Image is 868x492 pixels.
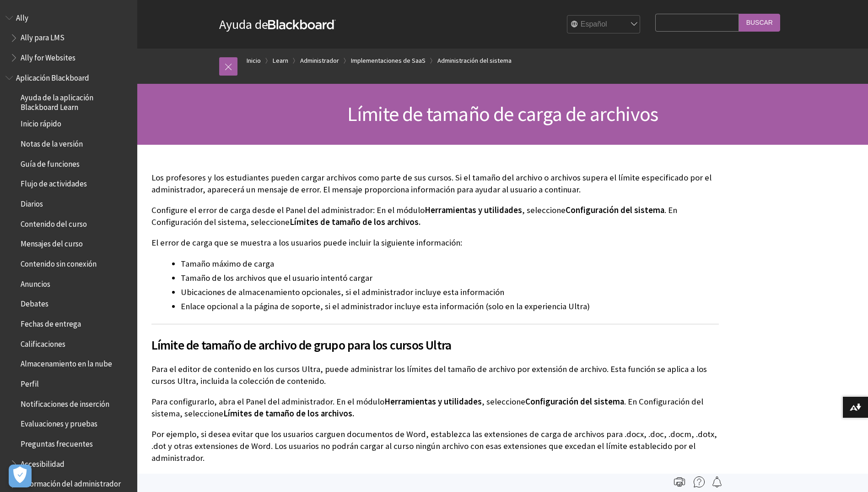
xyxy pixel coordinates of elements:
[21,236,83,249] span: Mensajes del curso
[181,286,719,299] li: Ubicaciones de almacenamiento opcionales, si el administrador incluye esta información
[21,476,121,489] span: Información del administrador
[151,204,719,228] p: Configure el error de carga desde el Panel del administrador: En el módulo , seleccione . En Conf...
[21,116,61,129] span: Inicio rápido
[347,101,658,126] span: Límite de tamaño de carga de archivos
[21,256,97,268] span: Contenido sin conexión
[223,408,354,419] span: Límites de tamaño de los archivos.
[21,136,83,148] span: Notas de la versión
[21,176,87,189] span: Flujo de actividades
[16,70,89,82] span: Aplicación Blackboard
[151,172,719,196] p: Los profesores y los estudiantes pueden cargar archivos como parte de sus cursos. Si el tamaño de...
[21,276,50,289] span: Anuncios
[9,465,32,487] button: Open Preferences
[566,205,664,215] span: Configuración del sistema
[151,428,719,465] p: Por ejemplo, si desea evitar que los usuarios carguen documentos de Word, establezca las extensio...
[21,436,93,448] span: Preguntas frecuentes
[21,216,87,229] span: Contenido del curso
[273,55,288,66] a: Learn
[247,55,261,66] a: Inicio
[21,196,43,208] span: Diarios
[567,16,641,34] select: Site Language Selector
[5,70,132,492] nav: Book outline for Blackboard App Help
[300,55,339,66] a: Administrador
[181,300,719,313] li: Enlace opcional a la página de soporte, si el administrador incluye esta información (solo en la ...
[21,376,39,388] span: Perfil
[384,396,482,407] span: Herramientas y utilidades
[21,456,65,469] span: Accesibilidad
[151,237,719,249] p: El error de carga que se muestra a los usuarios puede incluir la siguiente información:
[21,156,80,169] span: Guía de funciones
[151,363,719,387] p: Para el editor de contenido en los cursos Ultra, puede administrar los límites del tamaño de arch...
[268,20,336,29] strong: Blackboard
[21,30,65,43] span: Ally para LMS
[351,55,426,66] a: Implementaciones de SaaS
[694,476,705,487] img: More help
[674,476,685,487] img: Print
[425,205,522,215] span: Herramientas y utilidades
[21,316,81,328] span: Fechas de entrega
[151,396,719,420] p: Para configurarlo, abra el Panel del administrador. En el módulo , seleccione . En Configuración ...
[21,416,97,429] span: Evaluaciones y pruebas
[437,55,512,66] a: Administración del sistema
[21,396,109,409] span: Notificaciones de inserción
[5,10,132,66] nav: Book outline for Anthology Ally Help
[712,476,722,487] img: Follow this page
[21,50,75,62] span: Ally for Websites
[151,337,452,353] span: Límite de tamaño de archivo de grupo para los cursos Ultra
[525,396,624,407] span: Configuración del sistema
[181,272,719,284] li: Tamaño de los archivos que el usuario intentó cargar
[16,10,28,22] span: Ally
[219,16,336,33] a: Ayuda deBlackboard
[21,336,65,349] span: Calificaciones
[181,257,719,270] li: Tamaño máximo de carga
[21,296,49,309] span: Debates
[21,90,131,112] span: Ayuda de la aplicación Blackboard Learn
[290,217,421,227] span: Límites de tamaño de los archivos.
[739,14,780,32] input: Buscar
[21,356,112,369] span: Almacenamiento en la nube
